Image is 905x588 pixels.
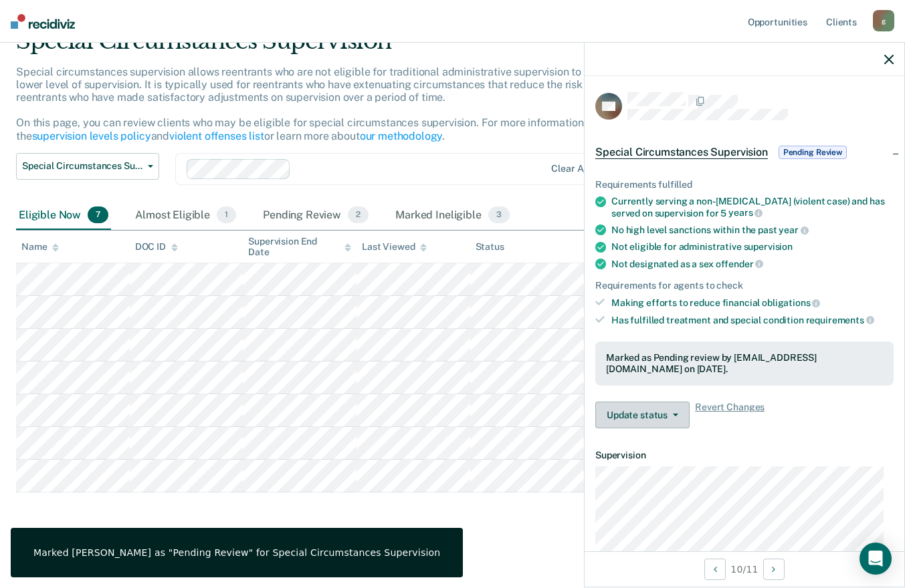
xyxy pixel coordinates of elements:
span: year [779,225,808,235]
span: obligations [762,297,820,308]
div: Not eligible for administrative [611,241,894,253]
span: supervision [744,241,793,252]
div: Special Circumstances SupervisionPending Review [585,131,904,174]
span: 3 [488,206,510,224]
div: Status [476,241,504,253]
div: DOC ID [135,241,178,253]
span: Special Circumstances Supervision [22,160,142,172]
span: 1 [217,206,236,224]
span: requirements [806,315,874,325]
span: offender [716,259,764,269]
div: Marked as Pending review by [EMAIL_ADDRESS][DOMAIN_NAME] on [DATE]. [606,352,883,375]
div: 10 / 11 [585,551,904,587]
div: Has fulfilled treatment and special condition [611,314,894,326]
div: Requirements for agents to check [595,280,894,291]
a: supervision levels policy [32,130,151,142]
button: Previous Opportunity [704,559,726,580]
button: Next Opportunity [763,559,785,580]
div: Not designated as a sex [611,258,894,270]
p: Special circumstances supervision allows reentrants who are not eligible for traditional administ... [16,65,673,142]
div: Pending Review [260,201,371,231]
div: Almost Eligible [132,201,239,231]
div: Last Viewed [362,241,427,253]
button: Update status [595,402,690,428]
div: Special Circumstances Supervision [16,27,695,65]
div: Marked [PERSON_NAME] as "Pending Review" for Special Circumstances Supervision [33,547,440,559]
img: Recidiviz [11,14,75,29]
div: No high level sanctions within the past [611,224,894,236]
div: Marked Ineligible [393,201,512,231]
div: Requirements fulfilled [595,179,894,190]
div: g [873,10,894,31]
span: 7 [88,206,108,224]
span: years [728,207,763,218]
div: Making efforts to reduce financial [611,297,894,309]
a: our methodology [360,130,443,142]
span: Revert Changes [695,402,765,428]
div: Name [21,241,59,253]
span: Pending Review [779,146,847,159]
div: Eligible Now [16,201,111,231]
a: violent offenses list [169,130,264,142]
div: Currently serving a non-[MEDICAL_DATA] (violent case) and has served on supervision for 5 [611,196,894,218]
dt: Supervision [595,450,894,461]
span: Special Circumstances Supervision [595,146,768,159]
div: Open Intercom Messenger [860,543,892,575]
div: Clear agents [551,163,608,174]
span: 2 [348,206,369,224]
div: Supervision End Date [248,236,351,259]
